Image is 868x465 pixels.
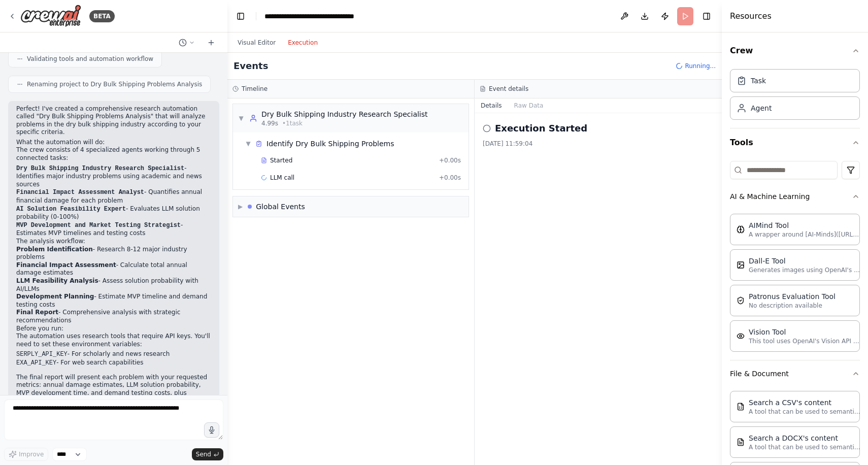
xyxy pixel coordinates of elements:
[730,65,860,128] div: Crew
[749,302,836,310] p: No description available
[204,422,219,438] button: Click to speak your automation idea
[19,450,44,458] span: Improve
[495,121,587,136] h2: Execution Started
[730,37,860,65] button: Crew
[16,374,211,413] p: The final report will present each problem with your requested metrics: annual damage estimates, ...
[737,438,745,446] img: DOCXSearchTool
[175,37,199,49] button: Switch to previous chat
[16,325,211,333] h2: Before you run:
[192,448,223,460] button: Send
[483,140,714,148] div: [DATE] 11:59:04
[16,293,94,300] strong: Development Planning
[749,327,860,337] div: Vision Tool
[16,246,211,261] li: - Research 8-12 major industry problems
[16,189,144,196] code: Financial Impact Assessment Analyst
[16,205,211,221] li: - Evaluates LLM solution probability (0-100%)
[749,220,860,230] div: AIMind Tool
[16,188,211,205] li: - Quantifies annual financial damage for each problem
[16,246,93,253] strong: Problem Identification
[20,5,81,27] img: Logo
[16,105,211,137] p: Perfect! I've created a comprehensive research automation called "Dry Bulk Shipping Problems Anal...
[4,448,48,461] button: Improve
[203,37,219,49] button: Start a new chat
[749,256,860,266] div: Dall-E Tool
[231,37,282,49] button: Visual Editor
[16,277,98,284] strong: LLM Feasibility Analysis
[16,164,211,189] li: - Identifies major industry problems using academic and news sources
[16,206,126,213] code: AI Solution Feasibility Expert
[16,351,68,358] code: SERPLY_API_KEY
[89,10,115,22] div: BETA
[439,156,461,164] span: + 0.00s
[737,332,745,340] img: VisionTool
[737,296,745,305] img: PatronusEvalTool
[751,76,766,86] div: Task
[685,62,716,70] span: Running...
[749,397,860,408] div: Search a CSV's content
[730,183,860,210] button: AI & Machine Learning
[196,450,211,458] span: Send
[508,98,550,113] button: Raw Data
[16,221,211,238] li: - Estimates MVP timelines and testing costs
[16,261,116,269] strong: Financial Impact Assessment
[256,202,305,212] div: Global Events
[242,85,268,93] h3: Timeline
[730,210,860,360] div: AI & Machine Learning
[16,359,211,368] li: - For web search capabilities
[16,222,181,229] code: MVP Development and Market Testing Strategist
[737,261,745,269] img: DallETool
[16,350,211,359] li: - For scholarly and news research
[27,80,202,88] span: Renaming project to Dry Bulk Shipping Problems Analysis
[238,114,244,122] span: ▼
[233,9,248,23] button: Hide left sidebar
[749,266,860,274] p: Generates images using OpenAI's Dall-E model.
[261,109,428,119] div: Dry Bulk Shipping Industry Research Specialist
[749,230,860,239] p: A wrapper around [AI-Minds]([URL][DOMAIN_NAME]). Useful for when you need answers to questions fr...
[737,403,745,411] img: CSVSearchTool
[245,140,251,148] span: ▼
[16,238,211,246] h2: The analysis workflow:
[730,10,772,22] h4: Resources
[730,128,860,157] button: Tools
[751,103,772,113] div: Agent
[261,119,278,127] span: 4.99s
[266,139,394,149] div: Identify Dry Bulk Shipping Problems
[16,309,58,316] strong: Final Report
[27,55,153,63] span: Validating tools and automation workflow
[16,359,56,367] code: EXA_API_KEY
[16,261,211,277] li: - Calculate total annual damage estimates
[282,37,324,49] button: Execution
[730,360,860,387] button: File & Document
[238,203,243,211] span: ▶
[749,433,860,443] div: Search a DOCX's content
[749,337,860,345] p: This tool uses OpenAI's Vision API to describe the contents of an image.
[282,119,303,127] span: • 1 task
[16,165,184,172] code: Dry Bulk Shipping Industry Research Specialist
[264,11,379,21] nav: breadcrumb
[16,146,211,162] p: The crew consists of 4 specialized agents working through 5 connected tasks:
[270,174,294,182] span: LLM call
[16,139,211,147] h2: What the automation will do:
[737,225,745,234] img: AIMindTool
[16,333,211,348] p: The automation uses research tools that require API keys. You'll need to set these environment va...
[749,291,836,302] div: Patronus Evaluation Tool
[16,277,211,293] li: - Assess solution probability with AI/LLMs
[439,174,461,182] span: + 0.00s
[749,443,860,451] p: A tool that can be used to semantic search a query from a DOCX's content.
[699,9,714,23] button: Hide right sidebar
[749,408,860,416] p: A tool that can be used to semantic search a query from a CSV's content.
[16,309,211,324] li: - Comprehensive analysis with strategic recommendations
[270,156,292,164] span: Started
[489,85,528,93] h3: Event details
[475,98,508,113] button: Details
[233,59,268,73] h2: Events
[16,293,211,309] li: - Estimate MVP timeline and demand testing costs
